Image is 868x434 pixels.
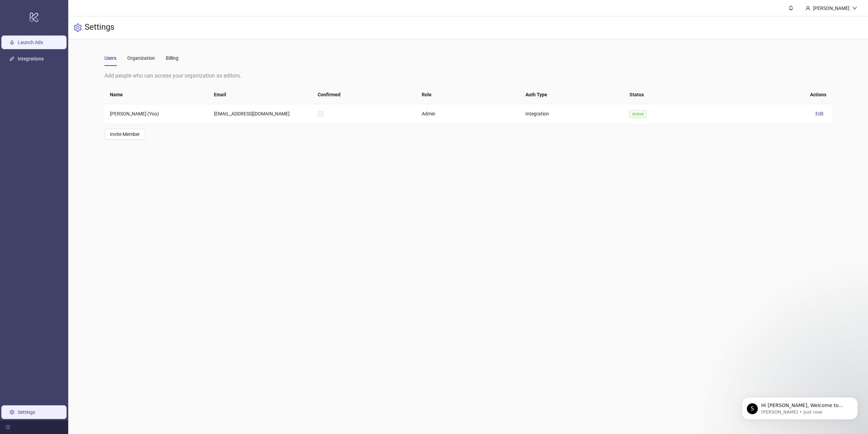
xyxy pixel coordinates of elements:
[815,111,824,116] span: Edit
[520,85,624,104] th: Auth Type
[813,110,826,118] button: Edit
[789,5,793,10] span: bell
[630,110,646,118] span: Active
[110,131,140,137] span: Invite Member
[208,85,313,104] th: Email
[104,85,208,104] th: Name
[852,6,857,11] span: down
[166,54,178,62] div: Billing
[18,40,43,45] a: Launch Ads
[728,85,832,104] th: Actions
[104,71,832,80] div: Add people who can access your organization as editors.
[806,6,810,11] span: user
[416,85,520,104] th: Role
[208,104,313,123] td: [EMAIL_ADDRESS][DOMAIN_NAME]
[520,104,624,123] td: Integration
[416,104,520,123] td: Admin
[732,383,868,431] iframe: Intercom notifications message
[312,85,416,104] th: Confirmed
[810,4,852,12] div: [PERSON_NAME]
[104,104,208,123] td: [PERSON_NAME] (You)
[18,409,35,415] a: Settings
[18,56,44,61] a: Integrations
[5,425,10,430] span: menu-fold
[624,85,728,104] th: Status
[74,24,82,32] span: setting
[104,129,145,140] button: Invite Member
[104,54,116,62] div: Users
[85,22,114,33] h3: Settings
[127,54,155,62] div: Organization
